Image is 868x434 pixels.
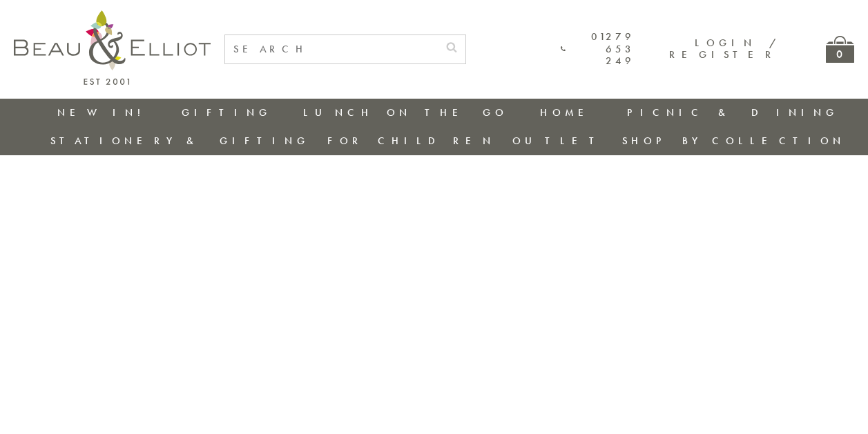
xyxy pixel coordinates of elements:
[512,134,604,148] a: Outlet
[182,106,271,119] a: Gifting
[540,106,595,119] a: Home
[327,134,495,148] a: For Children
[50,134,309,148] a: Stationery & Gifting
[57,106,150,119] a: New in!
[303,106,508,119] a: Lunch On The Go
[622,134,845,148] a: Shop by collection
[561,31,635,67] a: 01279 653 249
[225,35,438,63] input: SEARCH
[669,36,778,61] a: Login / Register
[14,10,211,85] img: logo
[826,36,854,63] a: 0
[627,106,838,119] a: Picnic & Dining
